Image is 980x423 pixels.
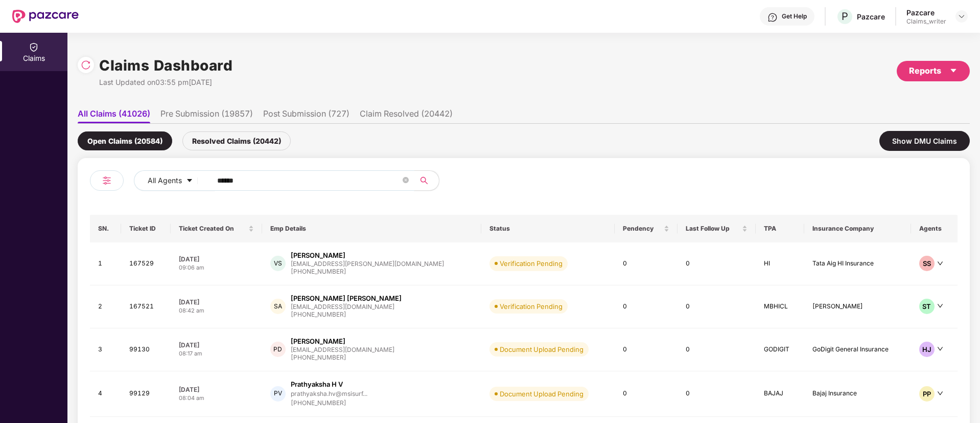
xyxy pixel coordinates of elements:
td: BAJAJ [756,371,804,417]
span: Pendency [623,225,662,233]
div: 08:17 am [179,349,254,358]
div: Verification Pending [500,301,563,311]
td: 0 [678,328,756,371]
th: Insurance Company [804,215,911,242]
div: [DATE] [179,255,254,263]
button: All Agentscaret-down [134,170,215,191]
div: [PHONE_NUMBER] [291,398,367,408]
span: P [842,10,848,23]
div: Open Claims (20584) [78,131,172,150]
img: svg+xml;base64,PHN2ZyB4bWxucz0iaHR0cDovL3d3dy53My5vcmcvMjAwMC9zdmciIHdpZHRoPSIyNCIgaGVpZ2h0PSIyNC... [101,174,113,187]
th: Pendency [615,215,678,242]
td: 0 [615,242,678,285]
td: 0 [615,371,678,417]
div: [EMAIL_ADDRESS][PERSON_NAME][DOMAIN_NAME] [291,260,444,267]
div: [EMAIL_ADDRESS][DOMAIN_NAME] [291,346,394,353]
li: Post Submission (727) [263,108,349,123]
span: close-circle [403,176,409,186]
span: down [937,260,943,266]
div: Reports [909,64,958,77]
div: Pazcare [857,12,885,21]
td: 167521 [121,285,171,328]
td: 99129 [121,371,171,417]
th: Ticket ID [121,215,171,242]
div: Last Updated on 03:55 pm[DATE] [99,77,232,88]
div: ST [919,299,935,314]
h1: Claims Dashboard [99,54,232,77]
td: 4 [90,371,121,417]
div: 09:06 am [179,263,254,272]
div: [PHONE_NUMBER] [291,267,444,277]
div: PV [270,386,286,402]
div: Document Upload Pending [500,344,584,354]
span: Last Follow Up [686,225,740,233]
li: Pre Submission (19857) [160,108,253,123]
img: svg+xml;base64,PHN2ZyBpZD0iQ2xhaW0iIHhtbG5zPSJodHRwOi8vd3d3LnczLm9yZy8yMDAwL3N2ZyIgd2lkdGg9IjIwIi... [29,42,39,52]
td: Tata Aig HI Insurance [804,242,911,285]
td: 167529 [121,242,171,285]
td: Bajaj Insurance [804,371,911,417]
div: HJ [919,342,935,357]
td: 2 [90,285,121,328]
th: Agents [911,215,958,242]
div: SA [270,299,286,314]
td: 0 [678,371,756,417]
div: Verification Pending [500,258,563,269]
td: GoDigit General Insurance [804,328,911,371]
div: [DATE] [179,385,254,394]
span: down [937,346,943,352]
td: 0 [615,328,678,371]
span: caret-down [186,177,193,185]
div: [PHONE_NUMBER] [291,310,402,320]
span: caret-down [949,66,958,75]
img: svg+xml;base64,PHN2ZyBpZD0iUmVsb2FkLTMyeDMyIiB4bWxucz0iaHR0cDovL3d3dy53My5vcmcvMjAwMC9zdmciIHdpZH... [81,60,91,70]
th: Status [481,215,615,242]
span: All Agents [148,175,182,186]
div: [PERSON_NAME] [PERSON_NAME] [291,294,402,303]
button: search [414,170,439,191]
div: Resolved Claims (20442) [182,131,291,150]
img: New Pazcare Logo [12,10,79,23]
div: Document Upload Pending [500,389,584,399]
div: Claims_writer [906,17,946,26]
span: close-circle [403,177,409,183]
td: 0 [615,285,678,328]
td: 3 [90,328,121,371]
div: prathyaksha.hv@msisurf... [291,390,367,397]
td: 0 [678,242,756,285]
div: PP [919,386,935,402]
div: [DATE] [179,341,254,349]
td: 1 [90,242,121,285]
th: Emp Details [262,215,481,242]
div: 08:42 am [179,306,254,315]
td: 0 [678,285,756,328]
li: All Claims (41026) [78,108,150,123]
div: [DATE] [179,298,254,306]
div: 08:04 am [179,394,254,403]
li: Claim Resolved (20442) [360,108,453,123]
div: VS [270,256,286,271]
div: [PERSON_NAME] [291,337,345,346]
span: search [414,176,434,185]
span: down [937,303,943,309]
div: Get Help [782,12,807,20]
td: GODIGIT [756,328,804,371]
div: SS [919,256,935,271]
div: [PERSON_NAME] [291,251,345,260]
th: SN. [90,215,121,242]
td: MBHICL [756,285,804,328]
div: Show DMU Claims [879,131,970,151]
div: [PHONE_NUMBER] [291,353,394,363]
td: HI [756,242,804,285]
span: Ticket Created On [179,225,246,233]
th: Ticket Created On [171,215,262,242]
td: 99130 [121,328,171,371]
div: PD [270,342,286,357]
span: down [937,390,943,396]
div: Pazcare [906,8,946,17]
th: Last Follow Up [678,215,756,242]
img: svg+xml;base64,PHN2ZyBpZD0iRHJvcGRvd24tMzJ4MzIiIHhtbG5zPSJodHRwOi8vd3d3LnczLm9yZy8yMDAwL3N2ZyIgd2... [958,12,966,20]
td: [PERSON_NAME] [804,285,911,328]
div: Prathyaksha H V [291,380,343,389]
div: [EMAIL_ADDRESS][DOMAIN_NAME] [291,303,402,310]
